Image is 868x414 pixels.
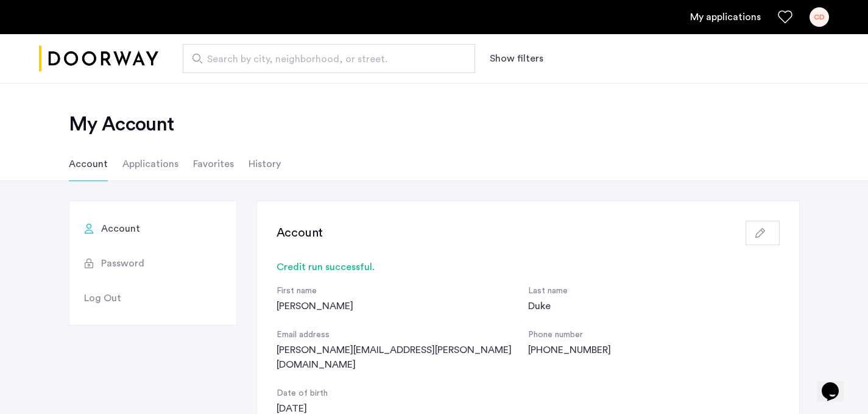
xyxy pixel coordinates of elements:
[207,52,441,66] span: Search by city, neighborhood, or street.
[183,44,475,73] input: Apartment Search
[277,260,780,274] div: Credit run successful.
[277,224,323,241] h3: Account
[69,112,800,137] h2: My Account
[84,291,121,305] span: Log Out
[490,51,543,66] button: Show or hide filters
[817,365,856,402] iframe: chat widget
[101,256,144,271] span: Password
[39,36,158,82] a: Cazamio logo
[810,7,829,27] div: CD
[528,328,780,343] div: Phone number
[528,299,780,313] div: Duke
[39,36,158,82] img: logo
[277,284,528,299] div: First name
[249,147,281,181] li: History
[528,284,780,299] div: Last name
[69,147,108,181] li: Account
[528,343,780,357] div: [PHONE_NUMBER]
[690,10,761,24] a: My application
[778,10,792,24] a: Favorites
[277,299,528,313] div: [PERSON_NAME]
[101,221,140,236] span: Account
[193,147,234,181] li: Favorites
[122,147,178,181] li: Applications
[277,387,528,401] div: Date of birth
[277,328,528,343] div: Email address
[277,343,528,372] div: [PERSON_NAME][EMAIL_ADDRESS][PERSON_NAME][DOMAIN_NAME]
[746,221,780,245] button: button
